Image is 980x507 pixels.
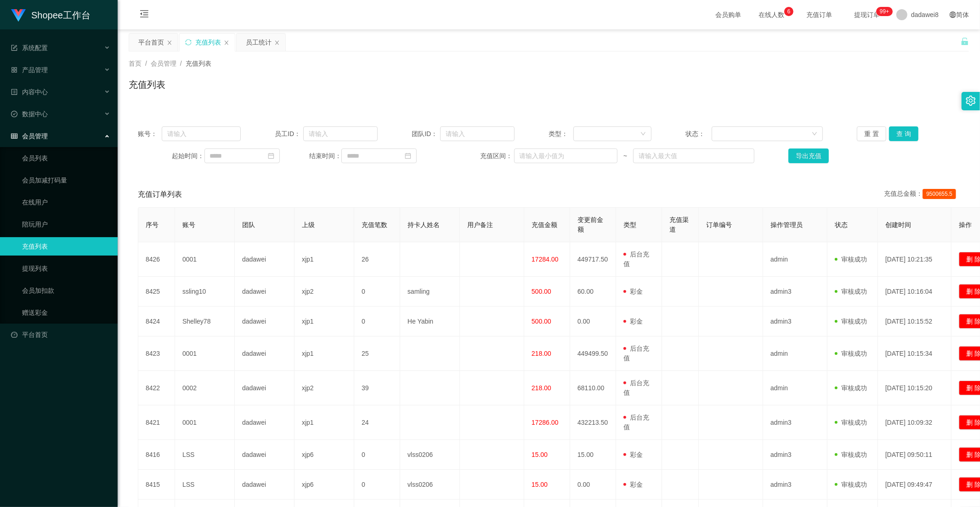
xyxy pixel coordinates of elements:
span: 审核成功 [835,288,867,295]
td: xjp1 [295,307,354,336]
span: 数据中心 [11,110,48,118]
td: Shelley78 [175,307,235,336]
span: 审核成功 [835,451,867,458]
input: 请输入 [162,126,241,141]
span: 充值列表 [186,60,211,67]
span: 审核成功 [835,350,867,357]
span: 结束时间： [309,151,341,161]
td: dadawei [235,242,295,277]
td: dadawei [235,470,295,500]
span: 审核成功 [835,481,867,488]
i: 图标: close [167,40,172,46]
span: 17286.00 [532,419,558,426]
span: 变更前金额 [578,216,603,233]
td: He Yabin [400,307,460,336]
td: xjp2 [295,371,354,405]
i: 图标: unlock [961,37,969,46]
h1: Shopee工作台 [31,0,91,30]
td: 8415 [138,470,175,500]
td: 24 [354,405,400,440]
p: 6 [787,7,791,16]
td: [DATE] 09:49:47 [878,470,952,500]
i: 图标: appstore-o [11,67,17,73]
td: 25 [354,336,400,371]
span: 后台充值 [623,379,649,396]
td: vlss0206 [400,440,460,470]
span: 彩金 [623,288,643,295]
td: xjp2 [295,277,354,307]
span: 持卡人姓名 [408,221,440,228]
td: 8421 [138,405,175,440]
a: 赠送彩金 [22,303,110,322]
span: 起始时间： [172,151,204,161]
a: 在线用户 [22,193,110,211]
span: 15.00 [532,481,548,488]
td: admin [763,242,827,277]
button: 查 询 [889,126,918,141]
sup: 6 [784,7,793,16]
span: 类型 [623,221,636,228]
i: 图标: menu-fold [129,0,160,30]
div: 充值总金额： [884,189,960,200]
span: 审核成功 [835,318,867,325]
td: 8422 [138,371,175,405]
span: 首页 [129,60,142,67]
i: 图标: calendar [405,153,411,159]
a: 图标: dashboard平台首页 [11,325,110,344]
i: 图标: close [274,40,280,46]
span: 员工ID： [275,129,303,139]
i: 图标: global [950,11,956,18]
i: 图标: profile [11,89,17,95]
td: 0 [354,470,400,500]
span: 审核成功 [835,384,867,392]
i: 图标: close [224,40,229,46]
i: 图标: table [11,133,17,139]
td: 432213.50 [570,405,616,440]
span: 会员管理 [11,132,48,140]
span: 用户备注 [467,221,493,228]
td: vlss0206 [400,470,460,500]
td: 8416 [138,440,175,470]
input: 请输入 [303,126,378,141]
td: 0 [354,307,400,336]
span: 会员管理 [151,60,176,67]
span: 后台充值 [623,251,649,268]
span: 充值金额 [532,221,557,228]
td: 0001 [175,242,235,277]
td: admin3 [763,307,827,336]
td: 0001 [175,405,235,440]
h1: 充值列表 [129,78,165,91]
td: xjp6 [295,440,354,470]
td: admin [763,336,827,371]
i: 图标: down [640,131,646,137]
span: 团队ID： [412,129,440,139]
td: ssling10 [175,277,235,307]
td: [DATE] 10:09:32 [878,405,952,440]
span: 218.00 [532,384,551,392]
img: logo.9652507e.png [11,9,26,22]
span: 账号 [182,221,195,228]
td: [DATE] 10:15:20 [878,371,952,405]
i: 图标: check-circle-o [11,111,17,117]
span: 彩金 [623,318,643,325]
td: 8426 [138,242,175,277]
td: dadawei [235,336,295,371]
span: 500.00 [532,318,551,325]
input: 请输入最大值 [633,148,754,163]
span: 15.00 [532,451,548,458]
a: 会员加扣款 [22,281,110,300]
div: 充值列表 [195,34,221,51]
a: 充值列表 [22,237,110,256]
span: 充值订单列表 [138,189,182,200]
td: 0.00 [570,307,616,336]
span: 彩金 [623,481,643,488]
td: 0.00 [570,470,616,500]
td: LSS [175,440,235,470]
input: 请输入最小值为 [514,148,617,163]
td: dadawei [235,371,295,405]
td: dadawei [235,405,295,440]
td: admin3 [763,440,827,470]
td: 26 [354,242,400,277]
span: 充值笔数 [362,221,387,228]
span: 500.00 [532,288,551,295]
